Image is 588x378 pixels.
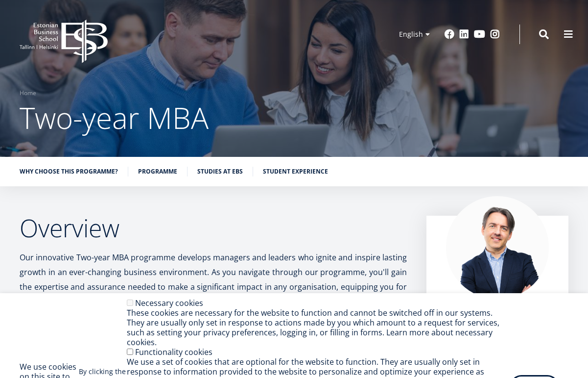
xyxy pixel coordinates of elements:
label: Functionality cookies [135,347,212,357]
img: Marko Rillo [446,196,549,299]
div: These cookies are necessary for the website to function and cannot be switched off in our systems... [127,308,510,347]
a: Instagram [490,29,500,39]
a: Programme [138,167,177,176]
a: Studies at EBS [197,167,243,176]
a: Student experience [263,167,328,176]
h2: Overview [20,216,407,240]
a: Youtube [474,29,485,39]
a: Linkedin [459,29,469,39]
a: Home [20,88,36,98]
p: Our innovative Two-year MBA programme develops managers and leaders who ignite and inspire lastin... [20,250,407,338]
a: Why choose this programme? [20,167,118,176]
label: Necessary cookies [135,298,203,308]
a: Facebook [445,29,454,39]
span: Two-year MBA [20,98,209,138]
